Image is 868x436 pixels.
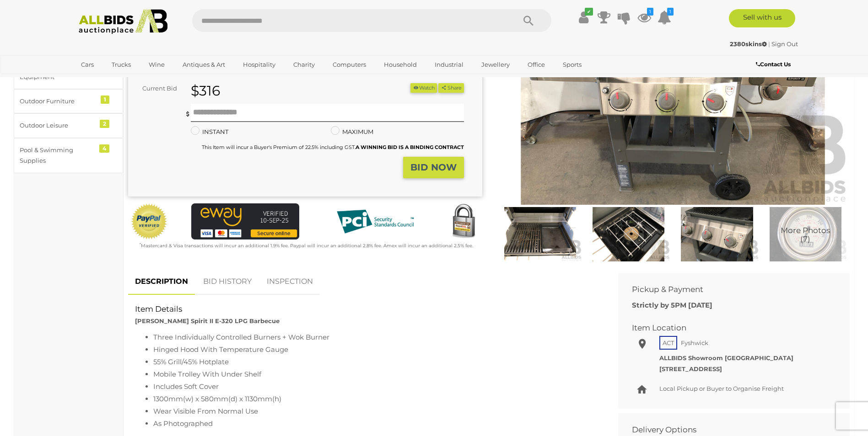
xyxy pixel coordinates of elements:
h2: Delivery Options [632,425,822,434]
div: Current Bid [128,83,184,94]
a: Sell with us [729,9,795,27]
li: Hinged Hood With Temperature Gauge [153,343,598,356]
li: Watch this item [410,83,437,93]
li: 1300mm(w) x 580mm(d) x 1130mm(h) [153,393,598,405]
div: Outdoor Furniture [20,96,95,106]
div: Outdoor Leisure [20,120,95,131]
img: PCI DSS compliant [329,203,421,240]
i: 1 [647,8,653,16]
a: Antiques & Art [177,57,231,72]
li: Includes Soft Cover [153,380,598,393]
span: ACT [659,336,677,350]
i: ✔ [585,8,593,16]
div: 1 [101,96,109,104]
small: Mastercard & Visa transactions will incur an additional 1.9% fee. Paypal will incur an additional... [140,243,473,249]
a: Computers [327,57,372,72]
a: BID HISTORY [196,268,259,295]
a: DESCRIPTION [128,268,195,295]
img: Weber Spirit II E-320 LPG Barbecue [498,207,582,261]
span: | [768,40,770,48]
a: 2380skins [730,40,768,48]
a: Pool & Swimming Supplies 4 [14,138,123,173]
strong: BID NOW [410,162,457,173]
img: Weber Spirit II E-320 LPG Barbecue [675,207,759,261]
span: More Photos (7) [781,227,830,244]
label: INSTANT [191,127,228,137]
button: Search [506,9,551,32]
a: Charity [287,57,321,72]
a: 1 [637,9,651,26]
span: Local Pickup or Buyer to Organise Freight [659,385,784,392]
img: Weber Spirit II E-320 LPG Barbecue [764,207,847,261]
a: Outdoor Furniture 1 [14,89,123,113]
strong: [PERSON_NAME] Spirit II E-320 LPG Barbecue [135,317,280,324]
a: Office [522,57,551,72]
img: Allbids.com.au [74,9,173,34]
img: Secured by Rapid SSL [445,203,482,240]
img: Weber Spirit II E-320 LPG Barbecue [587,207,670,261]
a: Wine [143,57,171,72]
a: INSPECTION [260,268,320,295]
span: Fyshwick [679,337,711,349]
img: eWAY Payment Gateway [191,203,299,239]
small: This Item will incur a Buyer's Premium of 22.5% including GST. [202,144,464,150]
button: Watch [410,83,437,93]
a: Hospitality [237,57,281,72]
a: More Photos(7) [764,207,847,261]
a: Jewellery [475,57,516,72]
strong: ALLBIDS Showroom [GEOGRAPHIC_DATA] [659,354,793,362]
b: A WINNING BID IS A BINDING CONTRACT [356,144,464,150]
a: Industrial [429,57,469,72]
button: BID NOW [403,157,464,178]
a: 1 [658,9,671,26]
a: Sign Out [771,40,798,48]
a: ✔ [577,9,591,26]
li: Wear Visible From Normal Use [153,405,598,417]
a: Sports [557,57,588,72]
a: Contact Us [756,59,793,69]
b: Strictly by 5PM [DATE] [632,301,712,309]
b: Contact Us [756,61,791,68]
button: Share [438,83,464,93]
strong: $316 [191,82,220,99]
a: Household [378,57,423,72]
label: MAXIMUM [331,127,373,137]
li: Mobile Trolley With Under Shelf [153,368,598,380]
img: Official PayPal Seal [130,203,168,240]
div: 2 [100,120,109,128]
i: 1 [667,8,674,16]
a: Cars [75,57,100,72]
h2: Item Details [135,305,598,314]
a: Outdoor Leisure 2 [14,113,123,138]
strong: 2380skins [730,40,767,48]
li: Three Individually Controlled Burners + Wok Burner [153,331,598,343]
div: Pool & Swimming Supplies [20,145,95,166]
h2: Item Location [632,324,822,332]
div: 4 [99,144,109,153]
a: Trucks [106,57,137,72]
li: 55% Grill/45% Hotplate [153,356,598,368]
h2: Pickup & Payment [632,285,822,294]
strong: [STREET_ADDRESS] [659,365,722,372]
a: [GEOGRAPHIC_DATA] [75,72,152,87]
